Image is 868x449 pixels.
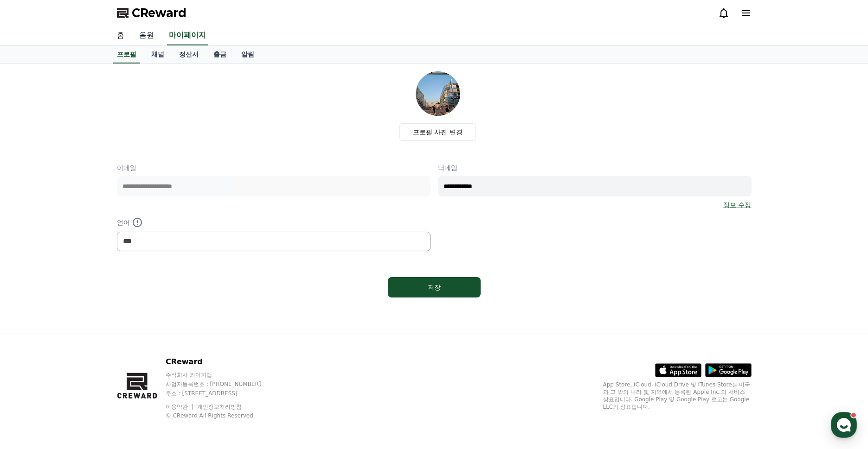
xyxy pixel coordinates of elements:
[120,294,178,317] a: 설정
[172,46,206,63] a: 정산서
[117,6,186,20] a: CReward
[234,46,262,63] a: 알림
[166,371,279,379] p: 주식회사 와이피랩
[406,283,462,292] div: 저장
[166,412,279,419] p: © CReward All Rights Reserved.
[144,46,172,63] a: 채널
[723,200,751,209] a: 정보 수정
[603,381,752,411] p: App Store, iCloud, iCloud Drive 및 iTunes Store는 미국과 그 밖의 나라 및 지역에서 등록된 Apple Inc.의 서비스 상표입니다. Goo...
[109,26,132,45] a: 홈
[416,71,460,116] img: profile_image
[143,308,154,315] span: 설정
[206,46,234,63] a: 출금
[113,46,140,63] a: 프로필
[132,26,161,45] a: 음원
[166,390,279,397] p: 주소 : [STREET_ADDRESS]
[166,404,195,410] a: 이용약관
[85,308,96,316] span: 대화
[117,163,431,172] p: 이메일
[166,380,279,388] p: 사업자등록번호 : [PHONE_NUMBER]
[132,6,186,20] span: CReward
[197,404,242,410] a: 개인정보처리방침
[61,294,120,317] a: 대화
[167,26,208,45] a: 마이페이지
[399,123,476,141] label: 프로필 사진 변경
[117,217,431,228] p: 언어
[29,308,35,315] span: 홈
[166,356,279,367] p: CReward
[3,294,61,317] a: 홈
[438,163,752,172] p: 닉네임
[388,277,481,297] button: 저장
